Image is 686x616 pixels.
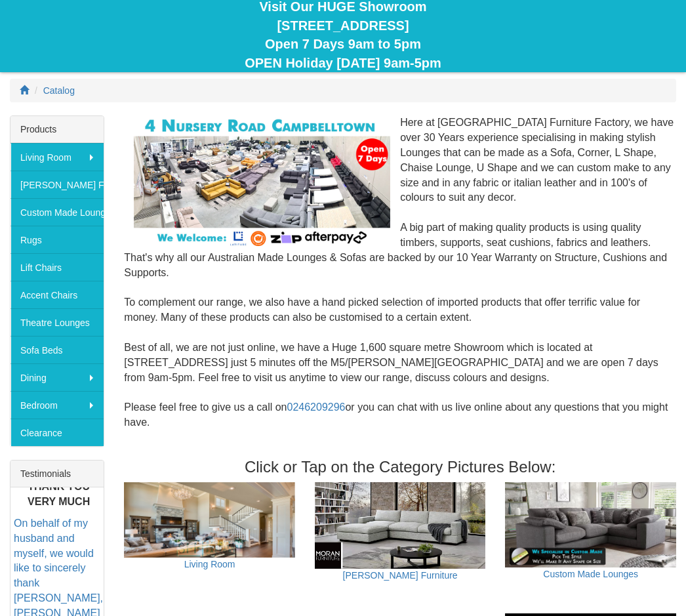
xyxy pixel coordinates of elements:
img: Corner Modular Lounges [134,115,390,249]
a: Rugs [10,226,104,253]
a: [PERSON_NAME] Furniture [10,171,104,198]
a: Bedroom [10,391,104,419]
img: Moran Furniture [315,482,486,569]
a: [PERSON_NAME] Furniture [343,570,458,581]
a: 0246209296 [287,401,345,413]
a: Living Room [10,143,104,171]
div: Here at [GEOGRAPHIC_DATA] Furniture Factory, we have over 30 Years experience specialising in mak... [124,115,676,445]
h3: Click or Tap on the Category Pictures Below: [124,459,676,476]
a: Catalog [43,85,75,96]
img: Custom Made Lounges [505,482,676,567]
a: Custom Made Lounges [10,198,104,226]
div: Testimonials [10,461,104,487]
a: Custom Made Lounges [543,569,638,579]
b: THANK YOU VERY MUCH [28,481,90,507]
div: Products [10,116,104,143]
a: Clearance [10,419,104,446]
a: Lift Chairs [10,253,104,281]
a: Theatre Lounges [10,308,104,336]
img: Living Room [124,482,295,558]
a: Living Room [184,559,235,569]
a: Dining [10,363,104,391]
a: Sofa Beds [10,336,104,363]
a: Accent Chairs [10,281,104,308]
